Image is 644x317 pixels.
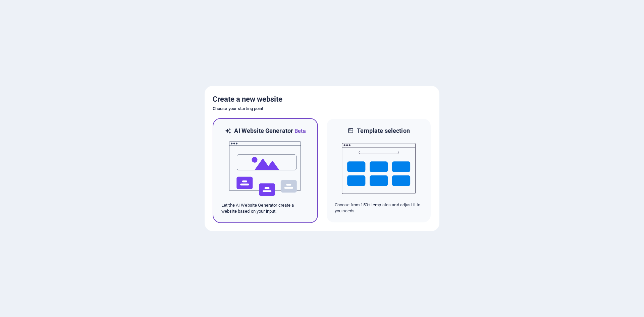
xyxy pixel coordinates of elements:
h6: AI Website Generator [234,127,306,135]
h6: Template selection [357,127,410,135]
div: Template selectionChoose from 150+ templates and adjust it to you needs. [326,118,431,223]
h5: Create a new website [213,94,431,105]
img: ai [228,135,302,202]
p: Let the AI Website Generator create a website based on your input. [221,202,309,214]
h6: Choose your starting point [213,105,431,113]
p: Choose from 150+ templates and adjust it to you needs. [335,202,423,214]
div: AI Website GeneratorBetaaiLet the AI Website Generator create a website based on your input. [213,118,318,223]
span: Beta [293,128,306,134]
